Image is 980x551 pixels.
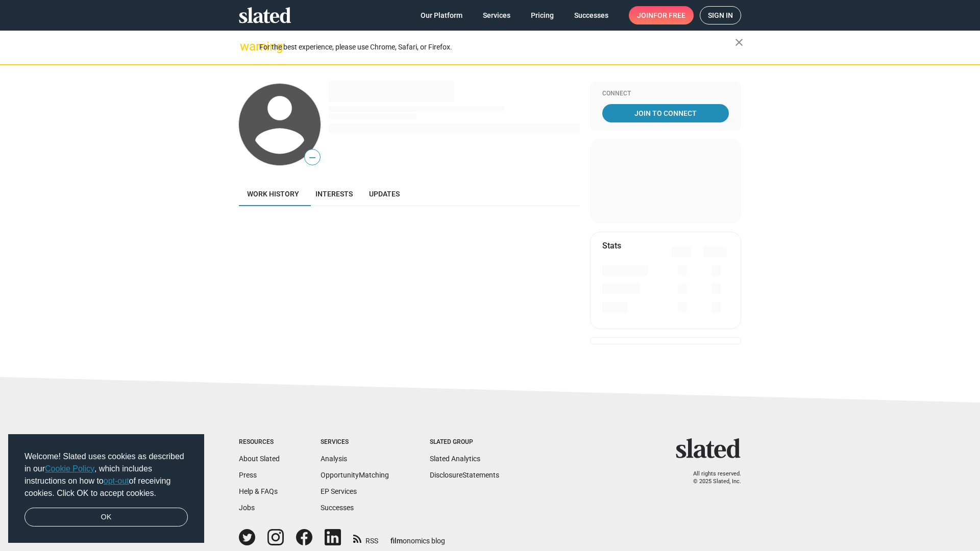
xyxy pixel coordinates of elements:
[602,90,729,98] div: Connect
[475,6,519,24] a: Services
[700,6,741,24] a: Sign in
[430,471,499,479] a: DisclosureStatements
[239,471,257,479] a: Press
[240,40,252,53] mat-icon: warning
[653,6,685,24] span: for free
[531,6,554,24] span: Pricing
[390,537,403,545] span: film
[361,182,408,206] a: Updates
[321,455,347,463] a: Analysis
[637,6,685,24] span: Join
[604,104,727,122] span: Join To Connect
[523,6,562,24] a: Pricing
[239,182,307,206] a: Work history
[483,6,510,24] span: Services
[369,190,400,198] span: Updates
[321,471,389,479] a: OpportunityMatching
[239,438,280,446] div: Resources
[307,182,361,206] a: Interests
[305,151,320,164] span: —
[239,504,255,512] a: Jobs
[239,487,278,495] a: Help & FAQs
[259,40,735,54] div: For the best experience, please use Chrome, Safari, or Firefox.
[430,455,480,463] a: Slated Analytics
[566,6,617,24] a: Successes
[390,528,445,546] a: filmonomics blog
[8,434,204,543] div: cookieconsent
[45,464,94,473] a: Cookie Policy
[602,104,729,122] a: Join To Connect
[574,6,608,24] span: Successes
[321,438,389,446] div: Services
[239,455,280,463] a: About Slated
[315,190,353,198] span: Interests
[321,487,357,495] a: EP Services
[24,508,188,527] a: dismiss cookie message
[104,477,129,485] a: opt-out
[733,36,745,48] mat-icon: close
[353,530,378,546] a: RSS
[708,7,733,24] span: Sign in
[629,6,694,24] a: Joinfor free
[247,190,299,198] span: Work history
[682,470,741,485] p: All rights reserved. © 2025 Slated, Inc.
[602,240,621,251] mat-card-title: Stats
[421,6,462,24] span: Our Platform
[24,450,188,499] span: Welcome! Slated uses cookies as described in our , which includes instructions on how to of recei...
[430,438,499,446] div: Slated Group
[321,504,354,512] a: Successes
[412,6,471,24] a: Our Platform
